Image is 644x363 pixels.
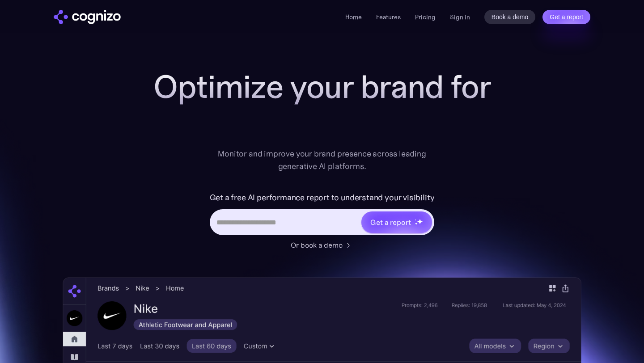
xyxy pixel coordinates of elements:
img: star [415,219,416,220]
a: Book a demo [484,10,536,24]
img: star [417,219,423,224]
a: Home [345,13,362,21]
h1: Optimize your brand for [143,69,501,105]
form: Hero URL Input Form [210,190,435,235]
label: Get a free AI performance report to understand your visibility [210,190,435,205]
a: Get a reportstarstarstar [360,211,433,234]
a: Get a report [542,10,590,24]
div: Or book a demo [291,240,343,250]
img: cognizo logo [54,10,121,24]
a: home [54,10,121,24]
img: star [415,222,418,225]
a: Sign in [450,12,470,22]
div: Get a report [370,217,411,228]
a: Or book a demo [291,240,353,250]
a: Pricing [415,13,436,21]
div: Monitor and improve your brand presence across leading generative AI platforms. [212,148,432,173]
a: Features [376,13,401,21]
